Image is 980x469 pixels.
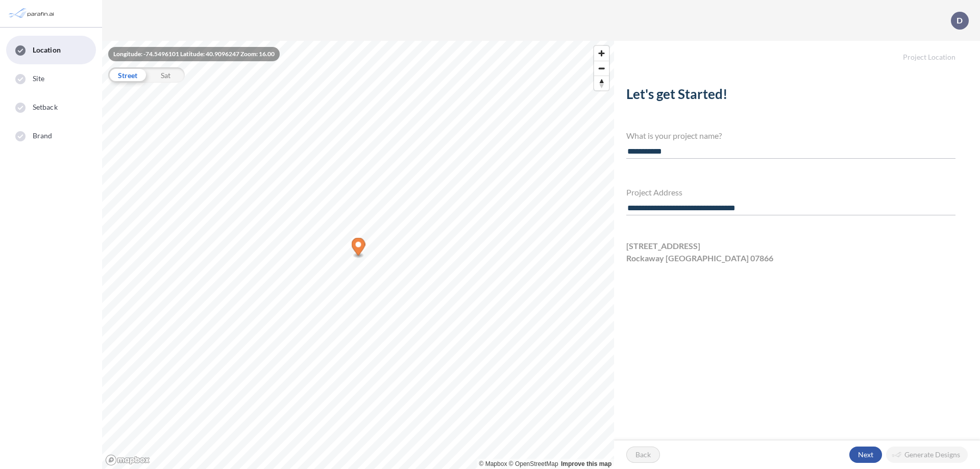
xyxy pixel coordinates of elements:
[594,61,609,76] button: Zoom out
[594,46,609,61] button: Zoom in
[509,460,558,467] a: OpenStreetMap
[146,67,185,83] div: Sat
[614,41,980,62] h5: Project Location
[594,76,609,90] button: Reset bearing to north
[352,238,365,259] div: Map marker
[626,240,700,252] span: [STREET_ADDRESS]
[108,67,146,83] div: Street
[479,460,507,467] a: Mapbox
[8,4,57,23] img: Parafin
[108,47,280,61] div: Longitude: -74.5496101 Latitude: 40.9096247 Zoom: 16.00
[33,73,44,84] span: Site
[33,102,58,112] span: Setback
[33,131,53,141] span: Brand
[957,16,963,25] p: D
[33,45,61,55] span: Location
[561,460,611,467] a: Improve this map
[626,252,773,264] span: Rockaway [GEOGRAPHIC_DATA] 07866
[849,447,882,463] button: Next
[626,131,955,140] h4: What is your project name?
[102,41,614,469] canvas: Map
[626,187,955,197] h4: Project Address
[594,76,609,90] span: Reset bearing to north
[626,86,955,106] h2: Let's get Started!
[105,454,150,466] a: Mapbox homepage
